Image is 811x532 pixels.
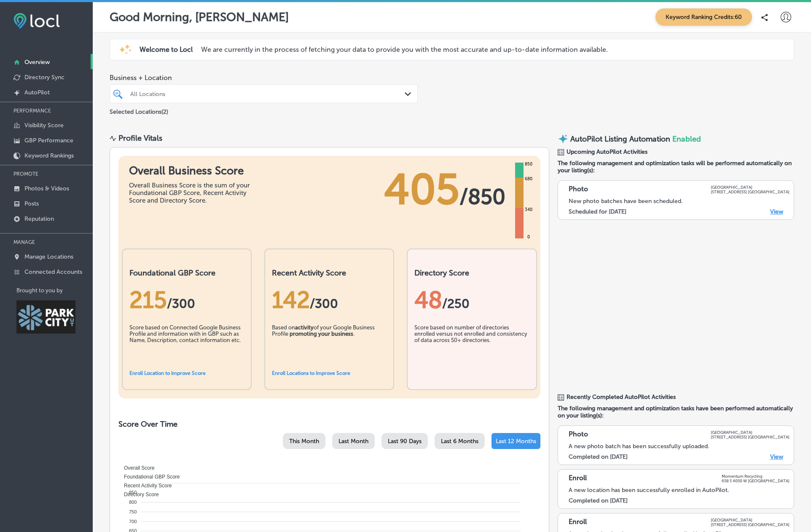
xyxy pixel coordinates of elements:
[24,89,50,96] p: AutoPilot
[129,490,137,495] tspan: 850
[24,253,73,260] p: Manage Locations
[272,286,387,314] div: 142
[567,148,647,155] span: Upcoming AutoPilot Activities
[770,453,783,460] a: View
[24,268,82,275] p: Connected Accounts
[118,492,159,497] span: Directory Score
[523,176,534,182] div: 680
[711,522,790,527] p: [STREET_ADDRESS] [GEOGRAPHIC_DATA]
[201,45,608,53] p: We are currently in the process of fetching your data to provide you with the most accurate and u...
[24,122,64,129] p: Visibility Score
[167,296,195,311] span: / 300
[569,430,588,439] p: Photo
[24,59,50,66] p: Overview
[569,474,587,483] p: Enroll
[24,215,54,222] p: Reputation
[496,438,536,445] span: Last 12 Months
[523,206,534,213] div: 340
[722,474,790,479] p: Momentum Recycling
[129,519,137,524] tspan: 700
[272,268,387,278] h2: Recent Activity Score
[558,160,794,174] span: The following management and optimization tasks will be performed automatically on your listing(s):
[110,74,418,82] span: Business + Location
[711,435,790,439] p: [STREET_ADDRESS] [GEOGRAPHIC_DATA]
[118,134,162,143] div: Profile Vitals
[24,152,74,159] p: Keyword Rankings
[129,182,255,204] div: Overall Business Score is the sum of your Foundational GBP Score, Recent Activity Score and Direc...
[384,164,459,215] span: 405
[569,198,790,205] div: New photo batches have been scheduled.
[523,161,534,168] div: 850
[129,268,244,278] h2: Foundational GBP Score
[129,509,137,514] tspan: 750
[129,370,206,376] a: Enroll Location to Improve Score
[441,438,478,445] span: Last 6 Months
[129,324,244,366] div: Score based on Connected Google Business Profile and information with in GBP such as Name, Descri...
[414,268,529,278] h2: Directory Score
[130,90,405,97] div: All Locations
[655,8,752,26] span: Keyword Ranking Credits: 60
[118,465,155,471] span: Overall Score
[569,208,626,215] label: Scheduled for [DATE]
[24,185,69,192] p: Photos & Videos
[338,438,368,445] span: Last Month
[24,137,73,144] p: GBP Performance
[24,200,39,207] p: Posts
[722,479,790,483] p: 658 S 4050 W [GEOGRAPHIC_DATA]
[570,134,670,144] p: AutoPilot Listing Automation
[16,300,75,334] img: Park City
[569,453,628,460] label: Completed on [DATE]
[388,438,422,445] span: Last 90 Days
[310,296,338,311] span: /300
[567,393,676,401] span: Recently Completed AutoPilot Activities
[711,430,790,435] p: [GEOGRAPHIC_DATA]
[16,287,93,294] p: Brought to you by
[289,438,319,445] span: This Month
[414,286,529,314] div: 48
[118,483,172,489] span: Recent Activity Score
[711,185,790,190] p: [GEOGRAPHIC_DATA]
[290,331,353,337] b: promoting your business
[110,105,168,115] p: Selected Locations ( 2 )
[110,10,289,24] p: Good Morning, [PERSON_NAME]
[569,518,587,527] p: Enroll
[569,487,790,494] div: A new location has been successfully enrolled in AutoPilot.
[272,324,387,366] div: Based on of your Google Business Profile .
[711,190,790,194] p: [STREET_ADDRESS] [GEOGRAPHIC_DATA]
[770,208,783,215] a: View
[672,134,701,144] span: Enabled
[140,45,193,53] span: Welcome to Locl
[24,74,64,81] p: Directory Sync
[118,474,180,480] span: Foundational GBP Score
[569,497,628,504] label: Completed on [DATE]
[526,234,532,241] div: 0
[558,405,794,419] span: The following management and optimization tasks have been performed automatically on your listing...
[129,164,255,177] h1: Overall Business Score
[569,185,588,194] p: Photo
[558,134,568,144] img: autopilot-icon
[129,286,244,314] div: 215
[129,500,137,505] tspan: 800
[295,324,314,331] b: activity
[711,518,790,522] p: [GEOGRAPHIC_DATA]
[459,184,505,209] span: / 850
[442,296,470,311] span: /250
[569,443,790,450] div: A new photo batch has been successfully uploaded.
[13,13,60,29] img: fda3e92497d09a02dc62c9cd864e3231.png
[414,324,529,366] div: Score based on number of directories enrolled versus not enrolled and consistency of data across ...
[272,370,350,376] a: Enroll Locations to Improve Score
[118,420,540,429] h2: Score Over Time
